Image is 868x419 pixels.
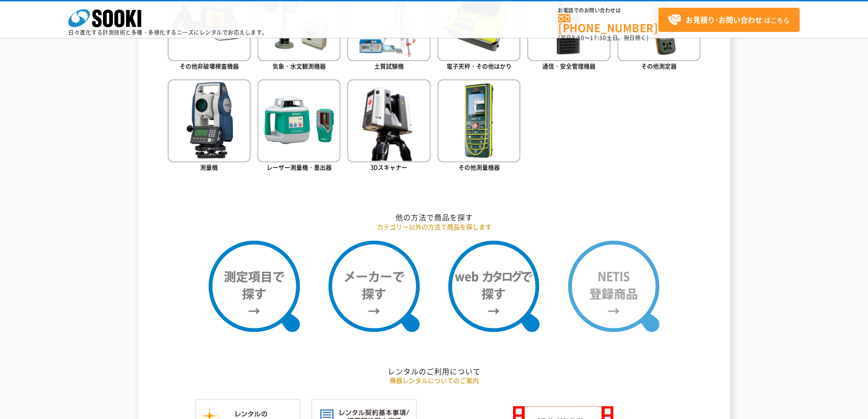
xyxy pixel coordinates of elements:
[168,222,701,232] p: カテゴリー以外の方法で商品を探します
[641,62,677,70] span: その他測定器
[209,241,300,332] img: 測定項目で探す
[329,241,420,332] img: メーカーで探す
[668,13,790,27] span: はこちら
[448,241,539,332] img: webカタログで探す
[658,8,800,32] a: お見積り･お問い合わせはこちら
[686,14,762,25] strong: お見積り･お問い合わせ
[558,34,648,42] span: (平日 ～ 土日、祝日除く)
[347,79,430,174] a: 3Dスキャナー
[572,34,585,42] span: 8:50
[374,62,404,70] span: 土質試験機
[68,30,268,35] p: 日々進化する計測技術と多種・多様化するニーズにレンタルでお応えします。
[168,376,701,385] p: 機器レンタルについてのご案内
[447,62,512,70] span: 電子天秤・その他はかり
[437,79,520,162] img: その他測量機器
[168,367,701,376] h2: レンタルのご利用について
[168,79,251,174] a: 測量機
[180,62,239,70] span: その他非破壊検査機器
[558,14,658,33] a: [PHONE_NUMBER]
[437,79,520,174] a: その他測量機器
[458,163,500,171] span: その他測量機器
[168,212,701,222] h2: 他の方法で商品を探す
[370,163,407,171] span: 3Dスキャナー
[558,8,658,13] span: お電話でのお問い合わせは
[267,163,332,171] span: レーザー測量機・墨出器
[568,241,659,332] img: NETIS登録商品
[590,34,606,42] span: 17:30
[257,79,340,162] img: レーザー測量機・墨出器
[542,62,596,70] span: 通信・安全管理機器
[257,79,340,174] a: レーザー測量機・墨出器
[347,79,430,162] img: 3Dスキャナー
[200,163,218,171] span: 測量機
[272,62,326,70] span: 気象・水文観測機器
[168,79,251,162] img: 測量機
